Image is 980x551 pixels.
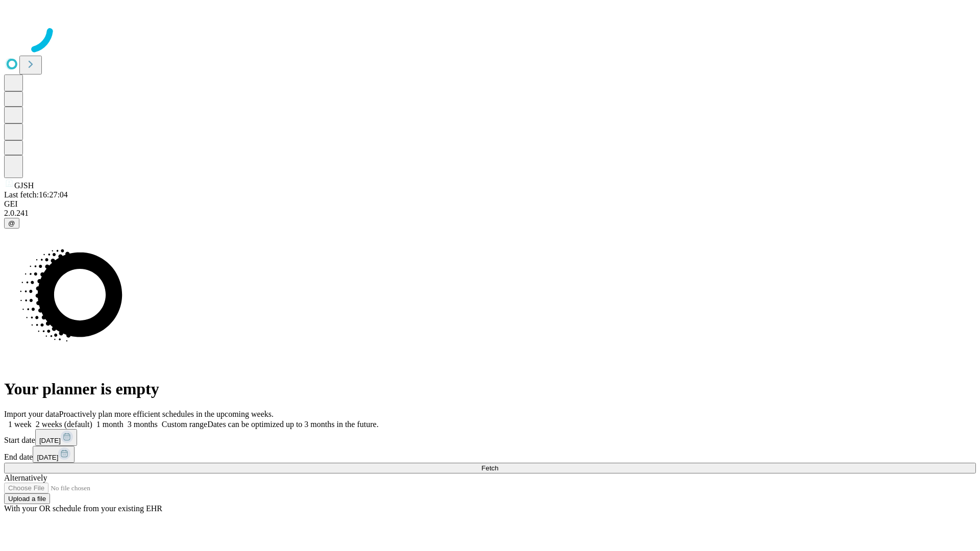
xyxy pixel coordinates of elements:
[4,209,976,218] div: 2.0.241
[4,190,68,199] span: Last fetch: 16:27:04
[4,218,19,229] button: @
[4,380,976,398] h1: Your planner is empty
[39,437,61,444] span: [DATE]
[4,199,976,209] div: GEI
[162,420,207,429] span: Custom range
[4,493,50,504] button: Upload a file
[33,446,75,463] button: [DATE]
[481,464,498,472] span: Fetch
[207,420,378,429] span: Dates can be optimized up to 3 months in the future.
[4,473,47,482] span: Alternatively
[8,219,15,227] span: @
[4,504,162,513] span: With your OR schedule from your existing EHR
[14,181,34,190] span: GJSH
[96,420,124,429] span: 1 month
[8,420,32,429] span: 1 week
[4,446,976,463] div: End date
[36,420,92,429] span: 2 weeks (default)
[4,410,59,418] span: Import your data
[37,454,58,461] span: [DATE]
[4,463,976,473] button: Fetch
[35,429,77,446] button: [DATE]
[128,420,158,429] span: 3 months
[4,429,976,446] div: Start date
[59,410,274,418] span: Proactively plan more efficient schedules in the upcoming weeks.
